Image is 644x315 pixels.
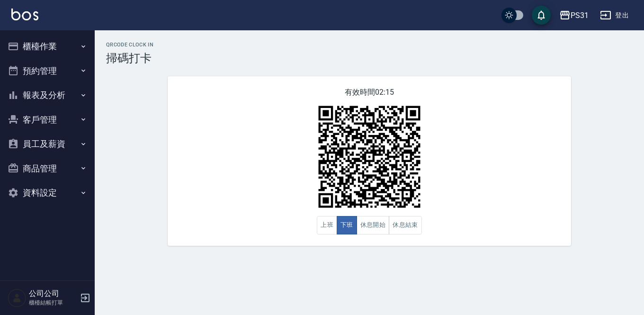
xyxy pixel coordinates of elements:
h3: 掃碼打卡 [106,52,633,65]
h5: 公司公司 [29,289,77,298]
button: 商品管理 [4,156,91,181]
div: PS31 [571,9,589,21]
button: 休息結束 [389,216,422,234]
button: PS31 [555,6,592,25]
button: 預約管理 [4,59,91,83]
p: 櫃檯結帳打單 [29,298,77,307]
button: 員工及薪資 [4,132,91,156]
button: 資料設定 [4,180,91,205]
button: 客戶管理 [4,108,91,132]
button: 報表及分析 [4,83,91,108]
img: Logo [11,9,38,20]
button: 登出 [596,7,633,24]
div: 有效時間 02:15 [168,76,571,246]
button: 下班 [337,216,357,234]
h2: QRcode Clock In [106,42,633,48]
button: 休息開始 [357,216,390,234]
button: 櫃檯作業 [4,34,91,59]
button: save [532,6,551,25]
img: Person [8,288,27,307]
button: 上班 [317,216,337,234]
